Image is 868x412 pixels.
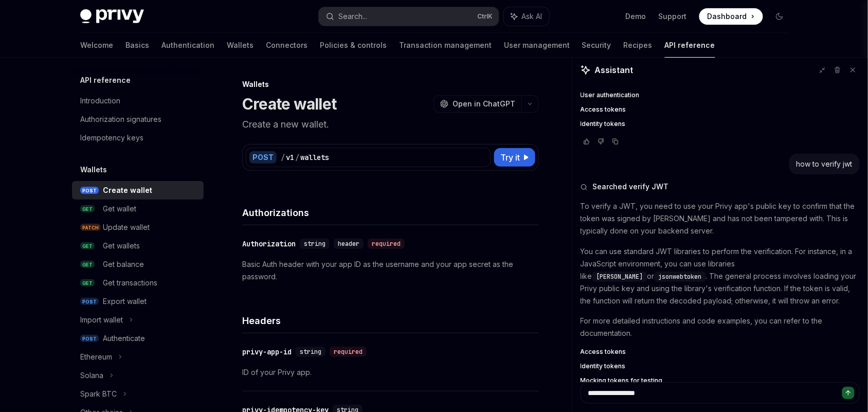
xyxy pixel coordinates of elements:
[581,120,626,128] span: Identity tokens
[72,110,204,129] a: Authorization signatures
[626,11,646,22] a: Demo
[708,11,747,22] span: Dashboard
[103,258,144,271] div: Get balance
[624,33,653,58] a: Recipes
[581,362,626,370] span: Identity tokens
[103,277,157,289] div: Get transactions
[281,152,285,163] div: /
[504,7,549,26] button: Ask AI
[504,33,570,58] a: User management
[338,10,367,23] div: Search...
[103,184,152,196] div: Create wallet
[80,205,95,213] span: GET
[581,91,860,99] a: User authentication
[80,132,143,144] div: Idempotency keys
[295,152,299,163] div: /
[72,218,204,237] a: PATCHUpdate wallet
[581,200,860,237] p: To verify a JWT, you need to use your Privy app's public key to confirm that the token was signed...
[227,33,254,58] a: Wallets
[581,120,860,128] a: Identity tokens
[242,347,292,357] div: privy-app-id
[80,335,99,343] span: POST
[125,33,149,58] a: Basics
[249,151,277,164] div: POST
[242,95,336,113] h1: Create wallet
[80,279,95,287] span: GET
[266,33,308,58] a: Connectors
[300,348,321,356] span: string
[771,8,788,25] button: Toggle dark mode
[242,314,539,328] h4: Headers
[581,362,860,370] a: Identity tokens
[80,74,131,86] h5: API reference
[842,387,855,399] button: Send message
[300,152,329,163] div: wallets
[242,239,296,249] div: Authorization
[330,347,367,357] div: required
[242,206,539,220] h4: Authorizations
[304,240,325,248] span: string
[72,181,204,200] a: POSTCreate wallet
[581,245,860,307] p: You can use standard JWT libraries to perform the verification. For instance, in a JavaScript env...
[368,239,405,249] div: required
[72,292,204,311] a: POSTExport wallet
[103,295,147,308] div: Export wallet
[582,33,611,58] a: Security
[320,33,387,58] a: Policies & controls
[80,113,161,126] div: Authorization signatures
[103,240,140,252] div: Get wallets
[242,366,539,379] p: ID of your Privy app.
[242,258,539,283] p: Basic Auth header with your app ID as the username and your app secret as the password.
[103,221,150,234] div: Update wallet
[494,148,535,167] button: Try it
[80,33,113,58] a: Welcome
[72,129,204,147] a: Idempotency keys
[399,33,492,58] a: Transaction management
[72,329,204,348] a: POSTAuthenticate
[80,95,120,107] div: Introduction
[659,11,687,22] a: Support
[433,95,521,113] button: Open in ChatGPT
[797,159,853,169] div: how to verify jwt
[581,348,626,356] span: Access tokens
[80,224,101,231] span: PATCH
[581,105,860,114] a: Access tokens
[581,377,860,385] a: Mocking tokens for testing
[581,348,860,356] a: Access tokens
[581,377,663,385] span: Mocking tokens for testing
[596,273,643,281] span: [PERSON_NAME]
[319,7,499,26] button: Search...CtrlK
[242,79,539,89] div: Wallets
[338,240,359,248] span: header
[581,91,640,99] span: User authentication
[80,187,99,194] span: POST
[500,151,520,164] span: Try it
[103,332,145,345] div: Authenticate
[72,255,204,274] a: GETGet balance
[80,261,95,268] span: GET
[453,99,515,109] span: Open in ChatGPT
[72,274,204,292] a: GETGet transactions
[581,182,860,192] button: Searched verify JWT
[593,182,669,192] span: Searched verify JWT
[72,92,204,110] a: Introduction
[80,9,144,24] img: dark logo
[595,64,634,76] span: Assistant
[80,314,123,326] div: Import wallet
[103,203,136,215] div: Get wallet
[521,11,542,22] span: Ask AI
[665,33,715,58] a: API reference
[477,12,493,21] span: Ctrl K
[286,152,294,163] div: v1
[80,164,107,176] h5: Wallets
[72,200,204,218] a: GETGet wallet
[72,237,204,255] a: GETGet wallets
[161,33,214,58] a: Authentication
[659,273,702,281] span: jsonwebtoken
[581,315,860,339] p: For more detailed instructions and code examples, you can refer to the documentation.
[80,388,117,400] div: Spark BTC
[80,298,99,306] span: POST
[242,117,539,132] p: Create a new wallet.
[699,8,763,25] a: Dashboard
[80,369,103,382] div: Solana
